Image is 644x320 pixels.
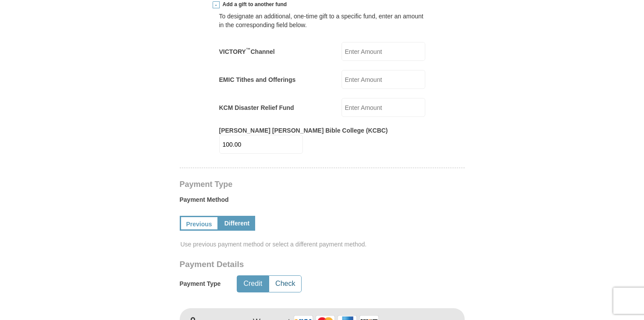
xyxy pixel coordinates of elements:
div: To designate an additional, one-time gift to a specific fund, enter an amount in the correspondin... [219,12,425,29]
sup: ™ [246,47,251,52]
span: Add a gift to another fund [220,1,287,8]
input: Enter Amount [342,42,425,61]
input: Enter Amount [219,135,303,154]
a: Different [219,216,256,231]
h4: Payment Type [180,181,465,188]
h5: Payment Type [180,280,221,288]
button: Check [269,276,301,292]
span: Use previous payment method or select a different payment method. [181,240,466,249]
button: Credit [237,276,268,292]
label: VICTORY Channel [219,47,275,56]
input: Enter Amount [342,70,425,89]
label: KCM Disaster Relief Fund [219,103,294,112]
label: EMIC Tithes and Offerings [219,75,296,84]
label: [PERSON_NAME] [PERSON_NAME] Bible College (KCBC) [219,126,388,135]
input: Enter Amount [342,98,425,117]
label: Payment Method [180,195,465,208]
h3: Payment Details [180,260,403,270]
a: Previous [180,216,219,231]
